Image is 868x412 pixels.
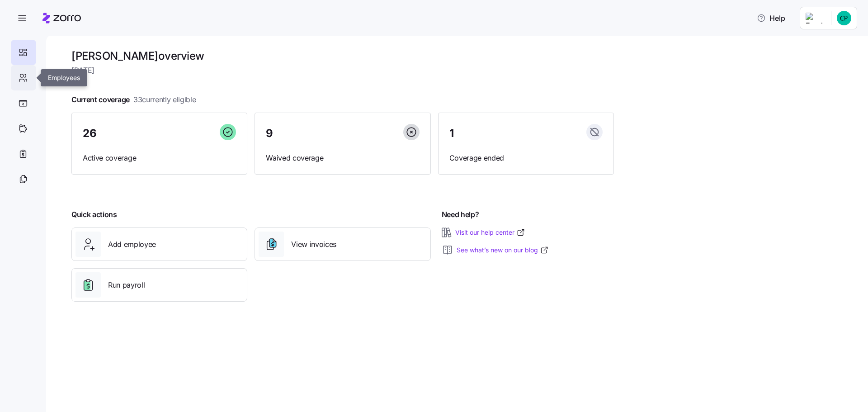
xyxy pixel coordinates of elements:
[133,94,196,105] span: 33 currently eligible
[457,246,549,255] a: See what’s new on our blog
[108,239,156,250] span: Add employee
[449,128,454,139] span: 1
[108,279,145,291] span: Run payroll
[266,152,419,164] span: Waived coverage
[757,13,785,24] span: Help
[71,209,117,220] span: Quick actions
[291,239,336,250] span: View invoices
[837,11,851,25] img: 55ec70b03602eb31542f50477be012b0
[71,65,614,76] span: [DATE]
[449,152,603,164] span: Coverage ended
[806,13,824,24] img: Employer logo
[442,209,479,220] span: Need help?
[83,152,236,164] span: Active coverage
[266,128,273,139] span: 9
[455,228,525,237] a: Visit our help center
[750,9,793,27] button: Help
[71,94,196,105] span: Current coverage
[71,49,614,63] h1: [PERSON_NAME] overview
[83,128,96,139] span: 26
